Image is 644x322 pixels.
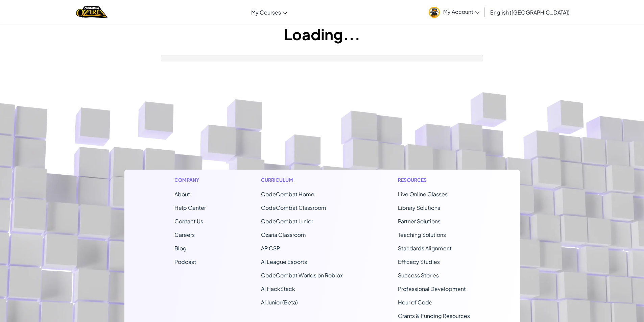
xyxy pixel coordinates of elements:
[261,204,326,211] a: CodeCombat Classroom
[398,272,439,279] a: Success Stories
[174,218,203,225] span: Contact Us
[261,231,306,238] a: Ozaria Classroom
[261,285,295,292] a: AI HackStack
[398,218,440,225] a: Partner Solutions
[261,176,343,183] h1: Curriculum
[398,258,440,265] a: Efficacy Studies
[248,3,290,21] a: My Courses
[174,231,195,238] a: Careers
[261,258,307,265] a: AI League Esports
[425,1,483,23] a: My Account
[443,8,479,15] span: My Account
[76,5,108,19] img: Home
[398,245,452,252] a: Standards Alignment
[261,245,280,252] a: AP CSP
[251,9,281,16] span: My Courses
[487,3,573,21] a: English ([GEOGRAPHIC_DATA])
[261,191,314,198] span: CodeCombat Home
[398,191,448,198] a: Live Online Classes
[398,176,470,183] h1: Resources
[429,7,440,18] img: avatar
[398,312,470,319] a: Grants & Funding Resources
[174,191,190,198] a: About
[174,258,196,265] a: Podcast
[174,204,206,211] a: Help Center
[174,245,187,252] a: Blog
[398,231,446,238] a: Teaching Solutions
[398,204,440,211] a: Library Solutions
[76,5,108,19] a: Ozaria by CodeCombat logo
[261,218,313,225] a: CodeCombat Junior
[261,272,343,279] a: CodeCombat Worlds on Roblox
[490,9,570,16] span: English ([GEOGRAPHIC_DATA])
[398,299,432,306] a: Hour of Code
[174,176,206,183] h1: Company
[261,299,298,306] a: AI Junior (Beta)
[398,285,466,292] a: Professional Development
